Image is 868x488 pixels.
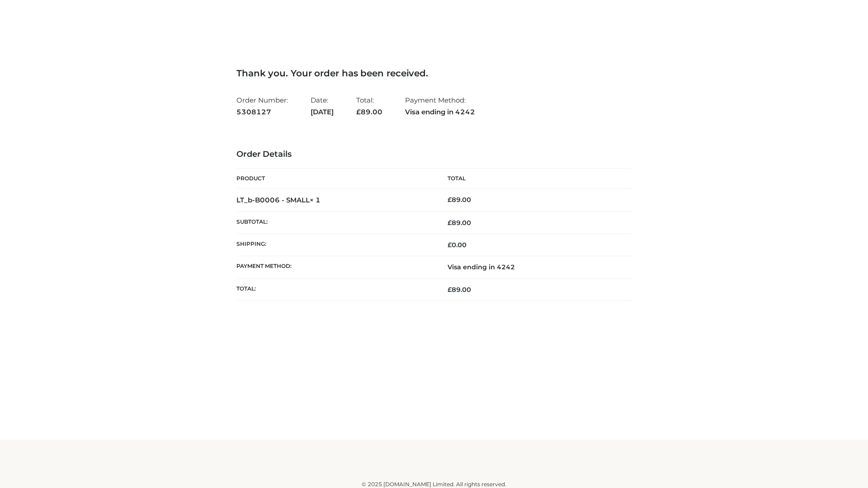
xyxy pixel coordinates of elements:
bdi: 0.00 [448,241,467,249]
span: £ [448,286,452,294]
h3: Order Details [236,150,632,160]
th: Shipping: [236,234,434,256]
span: £ [448,219,452,227]
td: Visa ending in 4242 [434,256,632,278]
span: £ [448,241,452,249]
li: Date: [311,92,334,120]
li: Total: [356,92,382,120]
span: £ [356,108,361,116]
strong: [DATE] [311,106,334,118]
bdi: 89.00 [448,196,471,204]
strong: LT_b-B0006 - SMALL [236,196,321,204]
th: Payment method: [236,256,434,278]
li: Payment Method: [405,92,475,120]
strong: × 1 [310,196,321,204]
li: Order Number: [236,92,288,120]
th: Product [236,169,434,189]
strong: 5308127 [236,106,288,118]
strong: Visa ending in 4242 [405,106,475,118]
span: 89.00 [448,286,471,294]
th: Subtotal: [236,211,434,234]
span: 89.00 [356,108,382,116]
span: £ [448,196,452,204]
span: 89.00 [448,219,471,227]
h3: Thank you. Your order has been received. [236,68,632,79]
th: Total: [236,278,434,300]
th: Total [434,169,632,189]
